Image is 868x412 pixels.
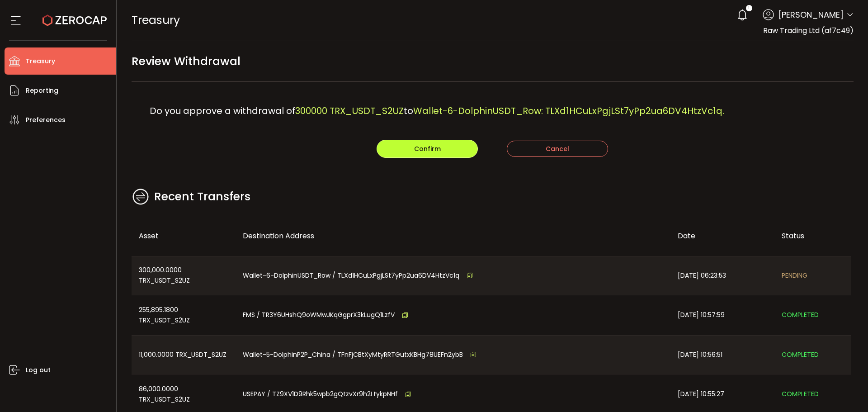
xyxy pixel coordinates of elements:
div: [DATE] 06:23:53 [670,256,774,295]
span: to [404,104,413,117]
span: Wallet-6-DolphinUSDT_Row / TLXd1HCuLxPgjLSt7yPp2ua6DV4HtzVc1q [243,270,459,281]
span: Recent Transfers [154,188,250,205]
span: COMPLETED [782,310,819,320]
div: [DATE] 10:56:51 [670,336,774,374]
span: Do you approve a withdrawal of [150,104,295,117]
span: Treasury [132,12,180,28]
span: [PERSON_NAME] [778,9,844,21]
div: 255,895.1800 TRX_USDT_S2UZ [132,295,236,335]
span: Wallet-5-DolphinP2P_China / TFnFjCBtXyMtyRRTGutxKBHg78UEFn2ybB [243,350,463,360]
span: Confirm [414,144,441,153]
span: Raw Trading Ltd (af7c49) [763,25,854,36]
button: Confirm [377,140,478,158]
div: 300,000.0000 TRX_USDT_S2UZ [132,256,236,295]
span: Reporting [26,84,58,97]
span: 300000 TRX_USDT_S2UZ [295,104,404,117]
span: COMPLETED [782,389,819,399]
div: [DATE] 10:57:59 [670,295,774,335]
div: Destination Address [236,231,670,241]
button: Cancel [507,141,608,157]
span: COMPLETED [782,350,819,360]
span: Review Withdrawal [132,51,241,71]
span: FMS / TR3Y6UHshQ9oWMwJKqGgprX3kLugQ1LzfV [243,310,395,320]
span: USEPAY / TZ9XV1D9Rhk5wpb2gQtzvXr9h2LtykpNHf [243,389,398,399]
span: Log out [26,364,51,377]
span: PENDING [782,270,807,281]
div: 11,000.0000 TRX_USDT_S2UZ [132,336,236,374]
span: Treasury [26,55,55,68]
span: Preferences [26,114,66,127]
div: Date [670,231,774,241]
div: Status [774,231,851,241]
span: Cancel [546,144,569,153]
iframe: Chat Widget [823,369,868,412]
span: Wallet-6-DolphinUSDT_Row: TLXd1HCuLxPgjLSt7yPp2ua6DV4HtzVc1q. [413,104,724,117]
div: Asset [132,231,236,241]
span: 1 [748,5,750,11]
